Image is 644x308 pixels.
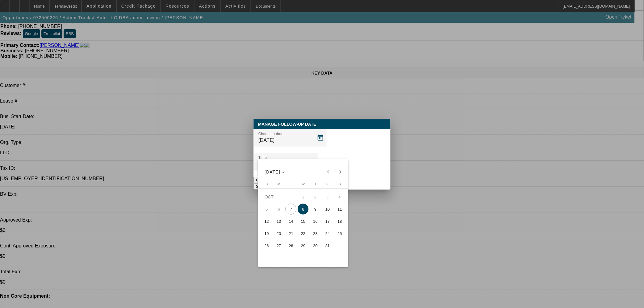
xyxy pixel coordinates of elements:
button: October 6, 2025 [273,203,285,215]
span: 20 [273,228,284,239]
span: [DATE] [265,170,281,174]
button: October 10, 2025 [321,203,334,215]
span: 26 [261,240,272,251]
span: 30 [310,240,321,251]
span: 7 [285,204,296,215]
button: October 13, 2025 [273,215,285,227]
button: October 19, 2025 [261,227,273,240]
button: October 15, 2025 [297,215,309,227]
span: 10 [322,204,333,215]
button: October 4, 2025 [334,191,346,203]
button: October 5, 2025 [261,203,273,215]
span: 12 [261,216,272,227]
span: W [302,182,305,186]
button: October 3, 2025 [321,191,334,203]
button: October 23, 2025 [309,227,321,240]
button: Choose month and year [262,166,288,177]
button: October 17, 2025 [321,215,334,227]
button: October 16, 2025 [309,215,321,227]
span: T [314,182,317,186]
button: October 12, 2025 [261,215,273,227]
span: 22 [298,228,309,239]
span: S [339,182,341,186]
span: 23 [310,228,321,239]
span: 6 [273,204,284,215]
button: October 1, 2025 [297,191,309,203]
button: October 20, 2025 [273,227,285,240]
button: October 28, 2025 [285,240,297,252]
span: 4 [334,191,345,202]
button: October 14, 2025 [285,215,297,227]
span: 8 [298,204,309,215]
button: October 7, 2025 [285,203,297,215]
span: 1 [298,191,309,202]
span: 31 [322,240,333,251]
span: S [266,182,268,186]
span: 11 [334,204,345,215]
span: 17 [322,216,333,227]
span: 18 [334,216,345,227]
span: 27 [273,240,284,251]
button: October 25, 2025 [334,227,346,240]
span: F [327,182,329,186]
span: 3 [322,191,333,202]
span: 29 [298,240,309,251]
button: October 29, 2025 [297,240,309,252]
button: October 26, 2025 [261,240,273,252]
button: October 2, 2025 [309,191,321,203]
span: 13 [273,216,284,227]
button: October 8, 2025 [297,203,309,215]
span: 2 [310,191,321,202]
span: 25 [334,228,345,239]
button: October 27, 2025 [273,240,285,252]
button: October 24, 2025 [321,227,334,240]
span: 28 [285,240,296,251]
span: 14 [285,216,296,227]
button: October 30, 2025 [309,240,321,252]
button: October 9, 2025 [309,203,321,215]
button: October 18, 2025 [334,215,346,227]
button: Next month [334,166,347,178]
span: 5 [261,204,272,215]
span: 15 [298,216,309,227]
button: October 21, 2025 [285,227,297,240]
span: 16 [310,216,321,227]
span: 9 [310,204,321,215]
button: October 11, 2025 [334,203,346,215]
td: OCT [261,191,297,203]
span: 19 [261,228,272,239]
button: October 31, 2025 [321,240,334,252]
span: M [278,182,280,186]
button: October 22, 2025 [297,227,309,240]
span: 24 [322,228,333,239]
span: 21 [285,228,296,239]
span: T [290,182,292,186]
